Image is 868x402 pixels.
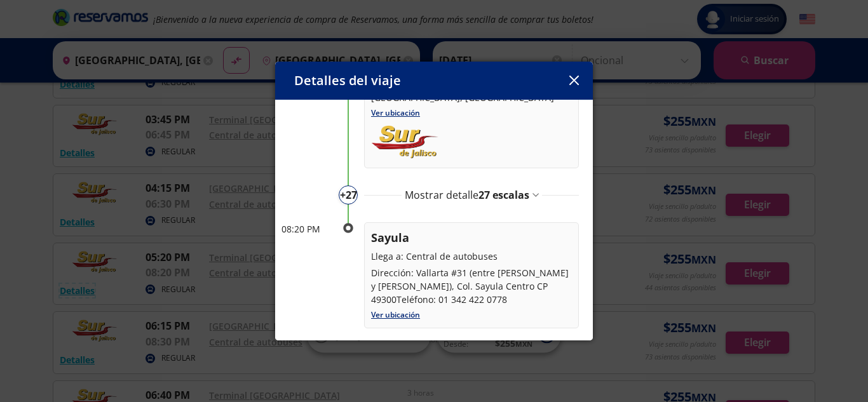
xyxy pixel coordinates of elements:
p: + 27 [340,187,357,203]
span: 27 escalas [478,188,529,202]
a: Ver ubicación [371,107,420,118]
p: Mostrar detalle [405,187,529,203]
p: Detalles del viaje [294,71,401,90]
p: Llega a: Central de autobuses [371,250,572,263]
p: Dirección: Vallarta #31 (entre [PERSON_NAME] y [PERSON_NAME]), Col. Sayula Centro CP 49300Teléfon... [371,266,572,306]
a: Ver ubicación [371,309,420,320]
p: 08:20 PM [281,222,332,236]
img: uploads_2F1613975121036-sj2am4335tr-a63a548d1d5aa488999e4201dd4546c3_2Fsur-de-jalisco.png [371,123,439,161]
button: Mostrar detalle27 escalas [405,187,539,203]
p: Sayula [371,229,572,246]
